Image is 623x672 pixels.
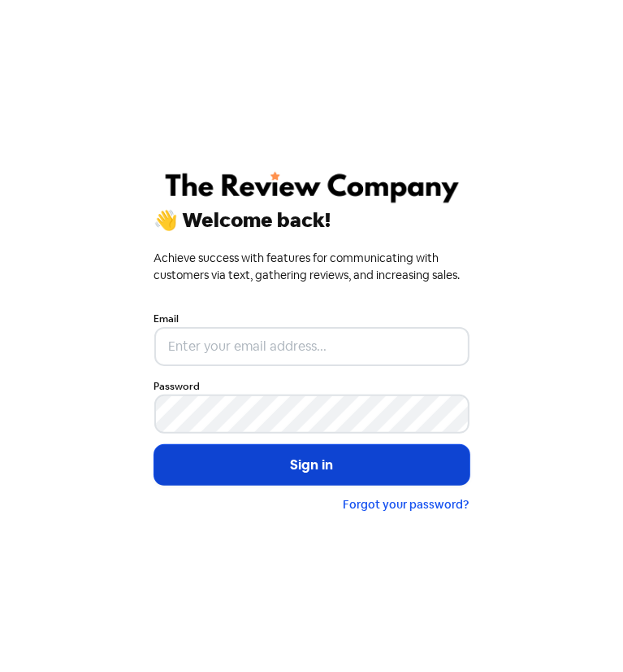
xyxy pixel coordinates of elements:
label: Email [154,312,180,326]
a: Forgot your password? [344,497,469,512]
div: 👋 Welcome back! [154,211,469,230]
label: Password [154,379,201,394]
div: Achieve success with features for communicating with customers via text, gathering reviews, and i... [154,250,469,284]
input: Enter your email address... [154,327,469,366]
button: Sign in [154,445,469,486]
